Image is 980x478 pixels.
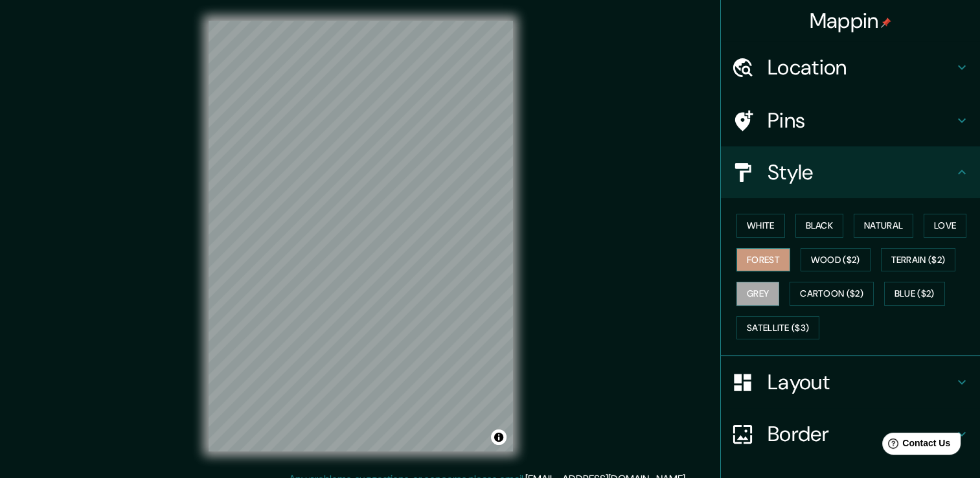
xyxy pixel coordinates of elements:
canvas: Map [209,21,513,451]
iframe: Help widget launcher [865,427,966,464]
div: Pins [721,95,980,146]
button: Blue ($2) [884,282,945,306]
button: Wood ($2) [801,248,871,272]
button: Grey [736,282,779,306]
button: Black [795,214,844,238]
div: Style [721,146,980,198]
button: Toggle attribution [491,429,507,445]
button: Terrain ($2) [881,248,956,272]
button: Love [924,214,966,238]
h4: Layout [768,369,954,395]
h4: Style [768,159,954,185]
button: Forest [736,248,790,272]
h4: Pins [768,108,954,133]
button: Natural [854,214,913,238]
h4: Mappin [810,8,892,34]
div: Border [721,408,980,460]
img: pin-icon.png [881,17,891,28]
button: Cartoon ($2) [790,282,874,306]
h4: Location [768,54,954,80]
div: Layout [721,356,980,408]
button: White [736,214,785,238]
h4: Border [768,421,954,447]
div: Location [721,41,980,93]
button: Satellite ($3) [736,316,819,340]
